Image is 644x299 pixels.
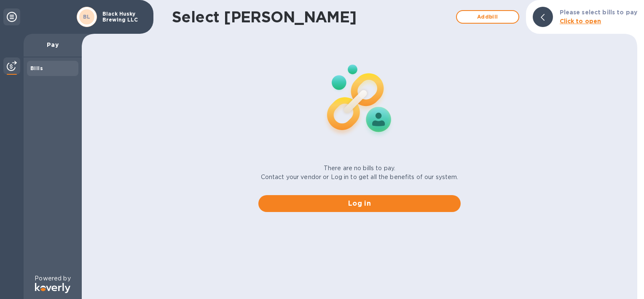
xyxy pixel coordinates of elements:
b: BL [83,14,91,20]
span: Add bill [464,12,512,22]
b: Please select bills to pay [560,9,637,16]
button: Log in [258,195,461,212]
p: Black Husky Brewing LLC [102,11,145,23]
span: Log in [265,198,454,209]
b: Click to open [560,18,601,24]
h1: Select [PERSON_NAME] [172,8,452,26]
button: Addbill [456,10,519,24]
p: Powered by [35,274,70,283]
b: Bills [30,65,43,71]
img: Logo [35,283,70,293]
p: There are no bills to pay. Contact your vendor or Log in to get all the benefits of our system. [261,164,459,182]
p: Pay [30,41,75,49]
